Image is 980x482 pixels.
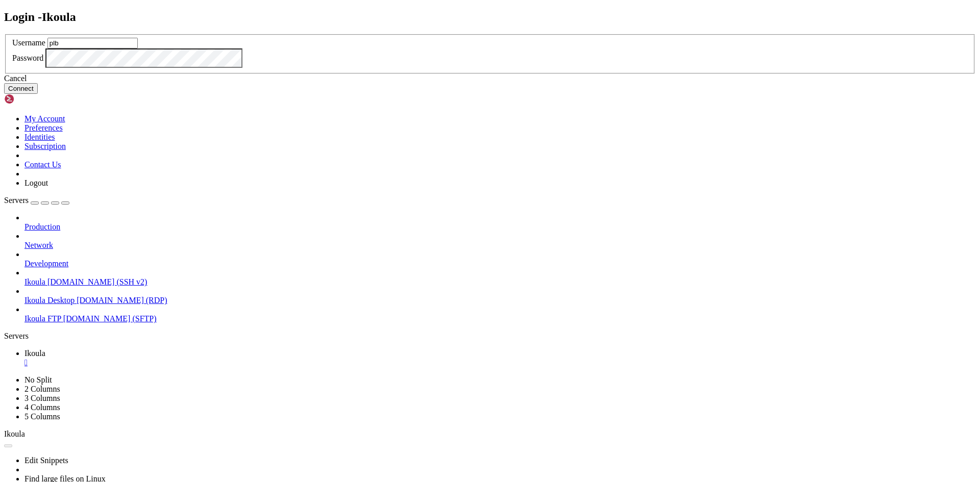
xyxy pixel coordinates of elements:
a: 4 Columns [24,403,60,412]
a: Ikoula [DOMAIN_NAME] (SSH v2) [24,277,976,287]
li: Ikoula Desktop [DOMAIN_NAME] (RDP) [24,287,976,305]
div: (0, 1) [4,13,8,21]
a: Network [24,241,976,250]
span: Network [24,241,53,249]
a: 5 Columns [24,412,60,421]
span: Production [24,222,60,231]
a: My Account [24,114,65,123]
a: 2 Columns [24,385,60,393]
a:  [24,358,976,367]
li: Ikoula [DOMAIN_NAME] (SSH v2) [24,268,976,287]
a: Edit Snippets [24,456,68,465]
label: Username [12,38,45,47]
a: Ikoula [24,349,976,367]
label: Password [12,54,43,62]
li: Ikoula FTP [DOMAIN_NAME] (SFTP) [24,305,976,323]
span: Servers [4,196,29,205]
li: Production [24,213,976,232]
span: [DOMAIN_NAME] (RDP) [77,296,167,305]
span: Ikoula FTP [24,314,61,323]
a: Preferences [24,123,63,132]
a: Contact Us [24,160,61,169]
img: Shellngn [4,94,63,104]
span: Ikoula [4,429,25,438]
div: Cancel [4,74,976,83]
a: Servers [4,196,69,205]
span: Ikoula [24,349,45,358]
a: No Split [24,375,52,384]
span: [DOMAIN_NAME] (SFTP) [63,314,157,323]
button: Connect [4,83,38,94]
x-row: Connecting [DOMAIN_NAME]... [4,4,847,13]
a: Ikoula FTP [DOMAIN_NAME] (SFTP) [24,314,976,323]
a: Production [24,222,976,232]
h2: Login - Ikoula [4,10,976,24]
li: Development [24,250,976,268]
a: Identities [24,133,55,141]
span: Development [24,259,68,268]
a: Development [24,259,976,268]
a: Subscription [24,142,66,150]
a: 3 Columns [24,394,60,402]
span: Ikoula [24,277,45,286]
div: Servers [4,332,976,341]
span: [DOMAIN_NAME] (SSH v2) [47,277,148,286]
a: Ikoula Desktop [DOMAIN_NAME] (RDP) [24,296,976,305]
a: Logout [24,179,48,187]
li: Network [24,232,976,250]
span: Ikoula Desktop [24,296,75,305]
